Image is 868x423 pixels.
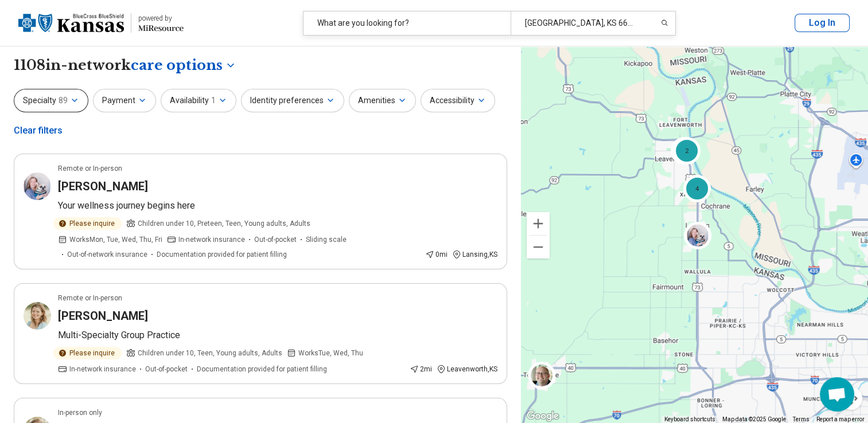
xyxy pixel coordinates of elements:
span: Documentation provided for patient filling [197,364,327,374]
button: Zoom out [527,236,550,258]
h3: [PERSON_NAME] [58,178,148,194]
a: Blue Cross Blue Shield Kansaspowered by [18,9,184,37]
button: Accessibility [421,89,495,112]
p: In-person only [58,408,102,418]
button: Care options [131,56,236,75]
span: Works Mon, Tue, Wed, Thu, Fri [69,234,162,245]
button: Zoom in [527,212,550,235]
p: Remote or In-person [58,163,122,174]
div: 4 [683,175,711,202]
span: In-network insurance [178,234,245,245]
button: Identity preferences [241,89,344,112]
span: Sliding scale [306,234,347,245]
button: Log In [795,14,850,32]
span: Out-of-pocket [254,234,297,245]
span: Out-of-pocket [145,364,188,374]
span: 1 [211,95,216,107]
p: Remote or In-person [58,293,122,303]
div: [GEOGRAPHIC_DATA], KS 66043, [GEOGRAPHIC_DATA] [511,11,649,35]
div: powered by [138,13,184,23]
a: Report a map error [816,416,865,422]
div: Lansing , KS [452,249,497,260]
div: Please inquire [53,347,122,359]
span: Documentation provided for patient filling [157,249,287,260]
span: Out-of-network insurance [67,249,147,260]
span: In-network insurance [69,364,136,374]
img: Blue Cross Blue Shield Kansas [18,9,124,37]
div: Clear filters [14,117,63,144]
a: Terms (opens in new tab) [793,416,809,422]
h1: 1108 in-network [14,56,236,75]
div: 2 mi [410,364,432,374]
span: Works Tue, Wed, Thu [298,348,363,358]
span: Map data ©2025 Google [722,416,786,422]
span: Children under 10, Preteen, Teen, Young adults, Adults [138,218,310,229]
p: Multi-Specialty Group Practice [58,328,497,342]
button: Amenities [349,89,416,112]
div: Leavenworth , KS [437,364,497,374]
span: 89 [59,95,68,107]
button: Payment [93,89,156,112]
button: Availability1 [161,89,236,112]
div: What are you looking for? [303,11,511,35]
div: 2 [673,137,700,164]
span: Children under 10, Teen, Young adults, Adults [138,348,282,358]
h3: [PERSON_NAME] [58,308,148,324]
p: Your wellness journey begins here [58,199,497,213]
span: care options [131,56,223,75]
div: 0 mi [425,249,447,260]
div: Open chat [820,377,854,412]
div: Please inquire [53,217,122,230]
button: Specialty89 [14,89,88,112]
